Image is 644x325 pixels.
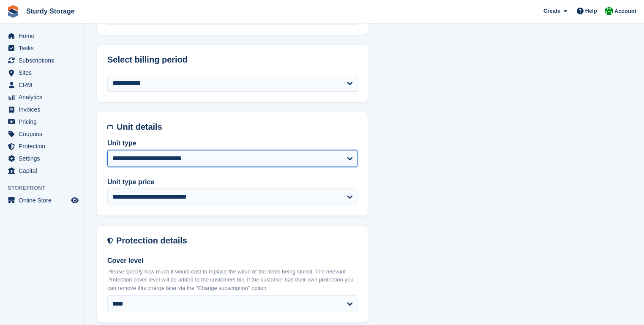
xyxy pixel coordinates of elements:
[8,184,84,192] span: Storefront
[19,67,69,79] span: Sites
[116,236,357,246] h2: Protection details
[543,7,560,15] span: Create
[19,128,69,140] span: Coupons
[19,30,69,42] span: Home
[585,7,597,15] span: Help
[4,128,80,140] a: menu
[107,268,357,292] p: Please specify how much it would cost to replace the value of the items being stored. The relevan...
[70,195,80,205] a: Preview store
[4,153,80,164] a: menu
[117,122,357,132] h2: Unit details
[19,55,69,66] span: Subscriptions
[107,256,357,266] label: Cover level
[19,91,69,103] span: Analytics
[605,7,613,15] img: Simon Sturdy
[19,79,69,91] span: CRM
[4,165,80,177] a: menu
[7,5,19,18] img: stora-icon-8386f47178a22dfd0bd8f6a31ec36ba5ce8667c1dd55bd0f319d3a0aa187defe.svg
[19,194,69,206] span: Online Store
[614,7,636,16] span: Account
[4,116,80,128] a: menu
[19,165,69,177] span: Capital
[107,138,357,148] label: Unit type
[4,104,80,115] a: menu
[107,236,113,246] img: insurance-details-icon-731ffda60807649b61249b889ba3c5e2b5c27d34e2e1fb37a309f0fde93ff34a.svg
[19,116,69,128] span: Pricing
[4,140,80,152] a: menu
[19,104,69,115] span: Invoices
[107,177,357,187] label: Unit type price
[23,4,78,18] a: Sturdy Storage
[107,122,113,132] img: unit-details-icon-595b0c5c156355b767ba7b61e002efae458ec76ed5ec05730b8e856ff9ea34a9.svg
[4,42,80,54] a: menu
[19,153,69,164] span: Settings
[4,67,80,79] a: menu
[4,55,80,66] a: menu
[4,79,80,91] a: menu
[4,30,80,42] a: menu
[4,194,80,206] a: menu
[19,42,69,54] span: Tasks
[19,140,69,152] span: Protection
[4,91,80,103] a: menu
[107,55,357,65] h2: Select billing period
